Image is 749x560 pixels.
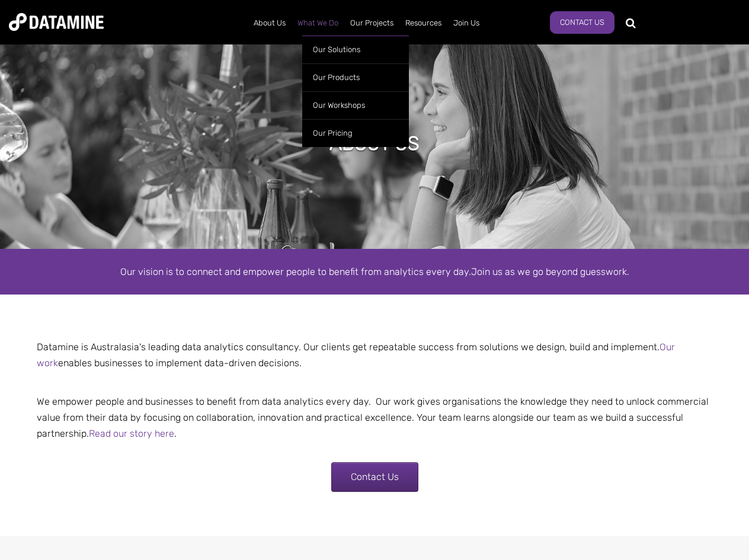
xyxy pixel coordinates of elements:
[344,8,399,39] a: Our Projects
[248,8,292,39] a: About Us
[28,377,721,442] p: We empower people and businesses to benefit from data analytics every day. Our work gives organis...
[89,428,174,439] a: Read our story here
[331,462,418,492] a: Contact Us
[302,91,409,119] a: Our Workshops
[28,339,721,371] p: Datamine is Australasia's leading data analytics consultancy. Our clients get repeatable success ...
[120,266,471,277] span: Our vision is to connect and empower people to benefit from analytics every day.
[302,63,409,91] a: Our Products
[399,8,447,39] a: Resources
[9,13,104,31] img: Datamine
[292,8,344,39] a: What We Do
[302,36,409,63] a: Our Solutions
[447,8,485,39] a: Join Us
[302,119,409,147] a: Our Pricing
[351,471,399,482] span: Contact Us
[550,11,614,34] a: Contact Us
[471,266,629,277] span: Join us as we go beyond guesswork.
